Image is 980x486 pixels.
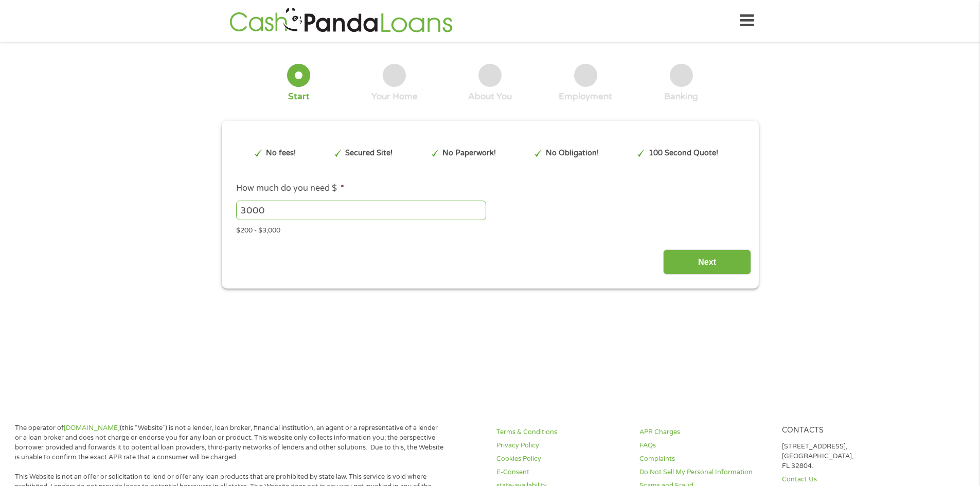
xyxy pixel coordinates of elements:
[236,183,344,194] label: How much do you need $
[639,441,770,451] a: FAQs
[649,148,718,159] p: 100 Second Quote!
[782,426,913,436] h4: Contacts
[663,249,751,275] input: Next
[64,424,120,432] a: [DOMAIN_NAME]
[468,91,512,102] div: About You
[236,222,743,236] div: $200 - $3,000
[546,148,599,159] p: No Obligation!
[15,423,444,462] p: The operator of (this “Website”) is not a lender, loan broker, financial institution, an agent or...
[345,148,393,159] p: Secured Site!
[496,441,627,451] a: Privacy Policy
[442,148,496,159] p: No Paperwork!
[496,427,627,437] a: Terms & Conditions
[639,427,770,437] a: APR Charges
[226,6,456,35] img: GetLoanNow Logo
[266,148,296,159] p: No fees!
[288,91,310,102] div: Start
[664,91,698,102] div: Banking
[639,467,770,477] a: Do Not Sell My Personal Information
[496,467,627,477] a: E-Consent
[782,442,913,471] p: [STREET_ADDRESS], [GEOGRAPHIC_DATA], FL 32804.
[559,91,612,102] div: Employment
[371,91,418,102] div: Your Home
[639,454,770,464] a: Complaints
[496,454,627,464] a: Cookies Policy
